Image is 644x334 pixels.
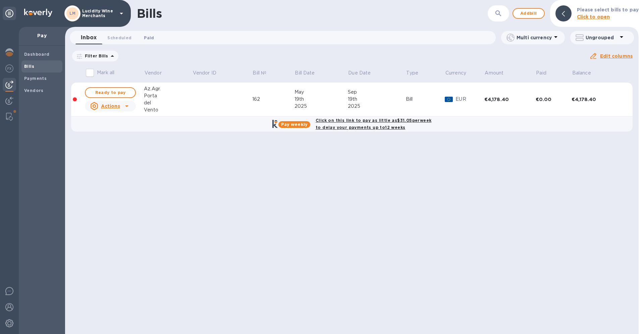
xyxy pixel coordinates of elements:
div: 162 [252,96,294,103]
u: Actions [101,103,120,109]
div: Sep [348,89,406,96]
p: Filter Bills [82,53,108,59]
p: Paid [536,69,546,77]
div: Az.Agr. [144,85,192,92]
b: Vendors [24,88,44,93]
span: Paid [144,34,154,41]
span: Due Date [348,69,379,77]
div: €4,178.40 [484,96,536,103]
p: Lucidity Wine Merchants [82,9,116,18]
p: Multi currency [517,34,552,41]
span: Bill № [253,69,275,77]
b: Click to open [577,14,610,19]
p: Bill № [253,69,266,77]
h1: Bills [137,6,162,20]
p: Bill Date [295,69,315,77]
span: Amount [485,69,512,77]
p: Type [406,69,418,77]
p: Amount [485,69,503,77]
div: 2025 [294,103,348,110]
div: Bill [406,96,445,103]
b: Bills [24,64,34,69]
b: Pay weekly [281,122,308,127]
span: Type [406,69,427,77]
div: Porta [144,92,192,99]
p: Vendor ID [193,69,216,77]
b: Dashboard [24,52,50,57]
img: Foreign exchange [5,64,13,73]
div: €0.00 [536,96,572,103]
span: Vendor [145,69,170,77]
button: Ready to pay [85,87,136,98]
div: 19th [294,96,348,103]
div: May [294,89,348,96]
p: Mark all [97,69,114,76]
p: Due Date [348,69,371,77]
b: Click on this link to pay as little as $31.05 per week to delay your payments up to 12 weeks [316,118,431,130]
p: Vendor [145,69,162,77]
span: Scheduled [107,34,131,41]
p: Balance [572,69,591,77]
div: 2025 [348,103,406,110]
p: Currency [445,69,466,77]
div: Vento [144,106,192,113]
div: del [144,99,192,106]
p: Ungrouped [586,34,618,41]
b: Please select bills to pay [577,7,639,12]
p: Pay [24,32,60,39]
div: 19th [348,96,406,103]
b: LM [69,11,76,16]
span: Bill Date [295,69,323,77]
span: Balance [572,69,600,77]
u: Edit columns [600,53,633,59]
img: Logo [24,9,52,17]
span: Ready to pay [91,89,130,97]
b: Payments [24,76,47,81]
div: Unpin categories [3,7,16,20]
span: Inbox [81,33,97,42]
span: Paid [536,69,555,77]
span: Vendor ID [193,69,225,77]
span: Add bill [519,9,539,17]
button: Addbill [513,8,545,19]
div: €4,178.40 [572,96,623,103]
p: EUR [455,96,484,103]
